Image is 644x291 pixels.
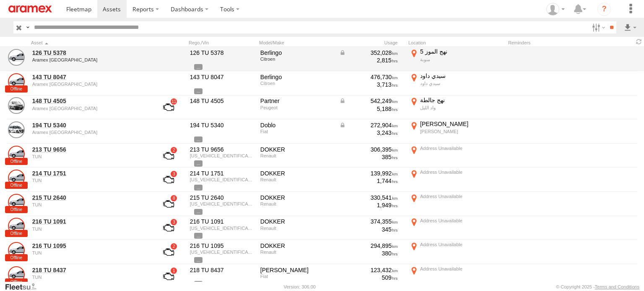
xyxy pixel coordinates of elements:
div: UU18SDBW4LG339187 [190,226,254,231]
div: DOKKER [260,242,333,250]
span: View Asset Details to show all tags [194,257,203,263]
a: View Asset Details [8,121,25,138]
a: View Asset Details [8,266,25,283]
a: 214 TU 1751 [32,170,147,177]
div: 476,730 [339,73,398,81]
span: View Asset Details to show all tags [194,160,203,166]
a: View Asset with Fault/s [153,146,184,166]
div: Renault [260,201,333,206]
div: Doblo [260,121,333,129]
a: View Asset with Fault/s [153,170,184,190]
div: منوبة [420,57,504,62]
div: Renault [260,226,333,231]
div: 294,895 [339,242,398,250]
div: Berlingo [260,49,333,57]
div: undefined [32,154,147,159]
div: Model/Make [259,40,335,46]
div: Data from Vehicle CANbus [339,121,398,129]
div: 3,243 [339,129,398,136]
div: undefined [32,178,147,183]
div: 330,541 [339,194,398,201]
div: واد الليل [420,105,504,111]
label: Click to View Current Location [408,217,505,239]
div: 509 [339,274,398,281]
a: View Asset Details [8,146,25,162]
span: View Asset Details to show all tags [194,88,203,94]
div: UU18SDBW4LG215030 [190,153,254,158]
div: DOKKER [260,170,333,177]
a: 218 TU 8437 [32,266,147,274]
div: Citroen [260,57,333,62]
div: 218 TU 8437 [190,266,254,274]
div: 3,713 [339,81,398,88]
a: 215 TU 2640 [32,194,147,201]
div: 345 [339,226,398,233]
div: سيدي داود [420,72,504,80]
a: 216 TU 1095 [32,242,147,250]
div: 216 TU 1091 [190,218,254,225]
div: undefined [32,57,147,62]
span: Refresh [634,38,644,46]
div: UU18SDBW4LG163154 [190,177,254,182]
a: View Asset with Fault/s [153,218,184,238]
div: Fiorino [260,266,333,274]
div: Data from Vehicle CANbus [339,97,398,105]
div: 123,432 [339,266,398,274]
span: View Asset Details to show all tags [194,185,203,191]
div: Hassene Zaouali [543,3,568,15]
a: View Asset with Fault/s [153,266,184,286]
label: Click to View Current Location [408,193,505,215]
div: undefined [32,202,147,207]
a: 148 TU 4505 [32,97,147,105]
div: DOKKER [260,194,333,201]
div: [PERSON_NAME] [420,120,504,128]
a: 143 TU 8047 [32,73,147,81]
label: Click to View Current Location [408,265,505,288]
div: Renault [260,153,333,158]
div: DOKKER [260,218,333,225]
div: سيدي داود [420,80,504,86]
label: Search Filter Options [589,21,607,33]
a: View Asset Details [8,73,25,90]
span: View Asset Details to show all tags [194,209,203,215]
div: [PERSON_NAME] [420,129,504,134]
div: 148 TU 4505 [190,97,254,105]
div: Partner [260,97,333,105]
a: 216 TU 1091 [32,218,147,225]
label: Click to View Current Location [408,144,505,167]
label: Click to View Current Location [408,72,505,95]
div: Renault [260,250,333,255]
div: 143 TU 8047 [190,73,254,81]
div: © Copyright 2025 - [556,284,639,289]
span: View Asset Details to show all tags [194,136,203,142]
div: 213 TU 9656 [190,146,254,153]
div: 215 TU 2640 [190,194,254,201]
span: View Asset Details to show all tags [194,64,203,70]
div: Click to Sort [31,40,148,46]
img: aramex-logo.svg [8,5,52,13]
div: Usage [338,40,405,46]
span: View Asset Details to show all tags [194,281,203,287]
div: UU18SDBW4LG339180 [190,250,254,255]
div: Berlingo [260,73,333,81]
label: Click to View Current Location [408,168,505,191]
a: View Asset Details [8,194,25,211]
a: View Asset with Fault/s [153,97,184,117]
a: View Asset with Fault/s [153,194,184,214]
div: 126 TU 5378 [190,49,254,57]
div: نهج جالطة [420,96,504,104]
a: 213 TU 9656 [32,146,147,153]
a: Visit our Website [5,283,43,291]
a: View Asset Details [8,170,25,186]
div: 380 [339,250,398,257]
div: undefined [32,227,147,232]
div: undefined [32,250,147,255]
div: UU18SDBW4LG215003 [190,201,254,206]
label: Search Query [24,21,31,33]
div: 1,949 [339,201,398,209]
label: Click to View Current Location [408,96,505,119]
div: 139,992 [339,170,398,177]
div: 374,355 [339,218,398,225]
div: Citroen [260,81,333,86]
div: 5,188 [339,105,398,113]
